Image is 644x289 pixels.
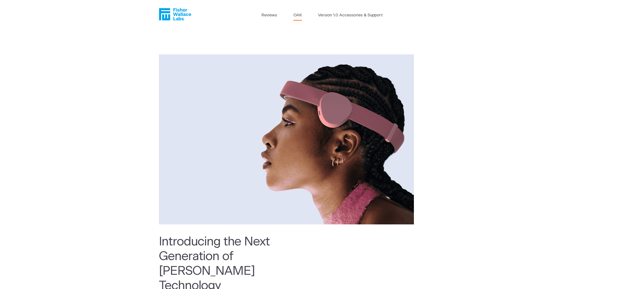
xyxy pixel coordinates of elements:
[159,54,414,224] img: woman_oak_pink.png
[293,12,302,18] a: OAK
[318,12,383,18] a: Version 1.0 Accessories & Support
[159,8,191,20] a: Fisher Wallace
[261,12,277,18] a: Reviews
